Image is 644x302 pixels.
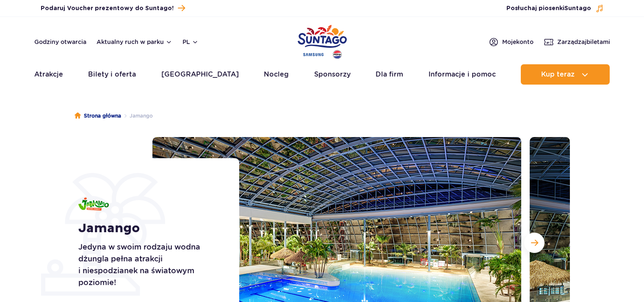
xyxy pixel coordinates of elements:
[34,64,63,85] a: Atrakcje
[376,64,403,85] a: Dla firm
[524,233,544,253] button: Następny slajd
[182,38,199,46] button: pl
[75,112,121,120] a: Strona główna
[78,241,220,288] p: Jedyna w swoim rodzaju wodna dżungla pełna atrakcji i niespodzianek na światowym poziomie!
[41,4,174,13] span: Podaruj Voucher prezentowy do Suntago!
[34,38,86,46] a: Godziny otwarcia
[121,112,153,120] li: Jamango
[506,4,591,13] span: Posłuchaj piosenki
[41,3,185,14] a: Podaruj Voucher prezentowy do Suntago!
[298,21,347,60] a: Park of Poland
[564,5,591,11] span: Suntago
[506,4,604,13] button: Posłuchaj piosenkiSuntago
[78,221,220,236] h1: Jamango
[557,38,610,46] span: Zarządzaj biletami
[78,198,109,211] img: Jamango
[541,71,575,78] span: Kup teraz
[161,64,239,85] a: [GEOGRAPHIC_DATA]
[521,64,610,85] button: Kup teraz
[314,64,351,85] a: Sponsorzy
[489,37,533,47] a: Mojekonto
[264,64,289,85] a: Nocleg
[97,38,172,45] button: Aktualny ruch w parku
[428,64,496,85] a: Informacje i pomoc
[544,37,610,47] a: Zarządzajbiletami
[88,64,136,85] a: Bilety i oferta
[502,38,533,46] span: Moje konto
